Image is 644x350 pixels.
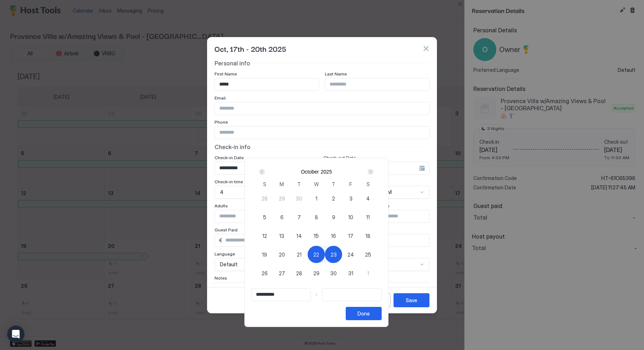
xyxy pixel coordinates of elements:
span: 28 [296,270,302,277]
button: 17 [342,227,359,244]
span: 13 [279,232,284,240]
button: Next [365,167,375,176]
span: 17 [348,232,353,240]
span: 27 [279,270,285,277]
button: 31 [342,264,359,282]
span: 18 [365,232,371,240]
span: 16 [331,232,336,240]
span: 15 [314,232,319,240]
span: 9 [332,213,335,221]
button: October [301,169,319,175]
button: 3 [342,190,359,207]
span: 12 [262,232,267,240]
span: 26 [262,270,268,277]
span: 29 [313,270,319,277]
button: 11 [359,208,377,226]
span: 25 [365,251,371,258]
span: W [314,180,319,188]
button: 1 [308,190,325,207]
span: 31 [348,270,353,277]
span: 21 [297,251,302,258]
button: 13 [273,227,290,244]
span: T [332,180,335,188]
span: 30 [296,195,302,202]
span: F [349,180,352,188]
button: 20 [273,246,290,263]
span: 23 [331,251,337,258]
button: 16 [325,227,342,244]
button: 27 [273,264,290,282]
input: Input Field [322,289,381,301]
div: Done [358,310,370,317]
button: 14 [290,227,308,244]
span: 30 [330,270,337,277]
button: 5 [256,208,273,226]
button: 6 [273,208,290,226]
span: M [280,180,284,188]
button: 18 [359,227,377,244]
button: 23 [325,246,342,263]
button: 30 [290,190,308,207]
button: 22 [308,246,325,263]
span: 22 [313,251,319,258]
span: 19 [262,251,267,258]
span: 11 [366,213,370,221]
button: 28 [290,264,308,282]
button: 28 [256,190,273,207]
button: 2025 [321,169,332,175]
span: 14 [296,232,302,240]
span: 28 [262,195,268,202]
span: 4 [366,195,370,202]
span: 1 [367,270,369,277]
span: - [315,291,318,298]
button: 19 [256,246,273,263]
button: 21 [290,246,308,263]
span: 7 [298,213,301,221]
span: 20 [279,251,285,258]
button: Prev [258,167,267,176]
button: 4 [359,190,377,207]
button: 1 [359,264,377,282]
span: 24 [348,251,354,258]
button: 30 [325,264,342,282]
button: 26 [256,264,273,282]
button: 7 [290,208,308,226]
input: Input Field [252,289,310,301]
span: 1 [316,195,317,202]
span: 6 [280,213,284,221]
span: 5 [263,213,266,221]
button: Done [346,307,382,320]
button: 12 [256,227,273,244]
span: S [263,180,266,188]
button: 9 [325,208,342,226]
button: 15 [308,227,325,244]
span: 29 [279,195,285,202]
span: T [297,180,301,188]
span: 8 [315,213,318,221]
button: 10 [342,208,359,226]
button: 25 [359,246,377,263]
span: 10 [348,213,353,221]
button: 29 [273,190,290,207]
span: 3 [349,195,353,202]
button: 29 [308,264,325,282]
span: S [367,180,370,188]
button: 8 [308,208,325,226]
button: 2 [325,190,342,207]
div: Open Intercom Messenger [7,326,24,343]
span: 2 [332,195,335,202]
button: 24 [342,246,359,263]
